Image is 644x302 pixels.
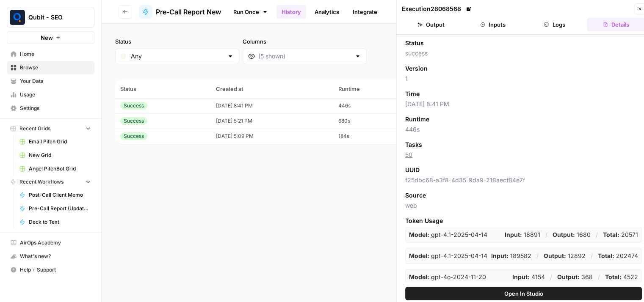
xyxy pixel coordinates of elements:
[512,273,530,280] strong: Input:
[405,140,422,149] span: Tasks
[7,122,94,135] button: Recent Grids
[228,5,273,19] a: Run Once
[29,218,91,226] span: Deck to Text
[409,252,487,260] p: gpt-4.1-2025-04-14
[131,52,224,60] input: Any
[7,74,94,88] a: Your Data
[29,151,91,159] span: New Grid
[553,231,575,238] strong: Output:
[348,5,382,19] a: Integrate
[333,98,415,113] td: 446s
[7,31,94,44] button: New
[20,104,91,112] span: Settings
[402,5,473,13] div: Execution 28068568
[544,252,586,260] p: 12892
[405,49,642,58] span: success
[596,231,598,239] p: /
[402,18,460,31] button: Output
[243,37,367,46] label: Columns
[139,5,221,19] a: Pre-Call Report New
[7,236,94,250] a: AirOps Academy
[405,166,420,174] span: UUID
[29,205,91,212] span: Pre-Call Report (Updated)
[310,5,344,19] a: Analytics
[598,252,638,260] p: 202474
[405,64,428,73] span: Version
[20,64,91,71] span: Browse
[16,215,94,229] a: Deck to Text
[405,90,420,98] span: Time
[553,231,591,239] p: 1680
[7,47,94,61] a: Home
[491,252,531,260] p: 189582
[603,231,638,239] p: 20571
[512,273,545,281] p: 4154
[405,100,642,108] span: [DATE] 8:41 PM
[504,289,543,298] span: Open In Studio
[16,135,94,148] a: Email Pitch Grid
[550,273,552,281] p: /
[276,5,306,19] a: History
[605,273,638,281] p: 4522
[557,273,593,281] p: 368
[210,98,333,113] td: [DATE] 8:41 PM
[7,61,94,74] a: Browse
[20,77,91,85] span: Your Data
[409,231,429,238] strong: Model:
[505,231,540,239] p: 18891
[29,138,91,146] span: Email Pitch Grid
[405,115,429,124] span: Runtime
[7,7,94,28] button: Workspace: Qubit - SEO
[19,125,50,132] span: Recent Grids
[409,273,486,281] p: gpt-4o-2024-11-20
[405,217,642,225] span: Token Usage
[41,33,53,42] span: New
[19,178,64,186] span: Recent Workflows
[525,18,584,31] button: Logs
[405,39,424,47] span: Status
[115,37,239,46] label: Status
[115,80,210,98] th: Status
[7,102,94,115] a: Settings
[210,113,333,129] td: [DATE] 5:21 PM
[333,129,415,144] td: 184s
[405,176,642,184] span: f25dbc68-a3f8-4d35-9da9-218aecf84e7f
[16,202,94,215] a: Pre-Call Report (Updated)
[405,191,426,200] span: Source
[16,162,94,176] a: Angel PitchBot Grid
[210,129,333,144] td: [DATE] 5:09 PM
[409,252,429,259] strong: Model:
[545,231,547,239] p: /
[115,64,630,80] span: (3 records)
[405,151,412,158] a: 50
[505,231,522,238] strong: Input:
[591,252,593,260] p: /
[20,239,91,247] span: AirOps Academy
[10,10,25,25] img: Qubit - SEO Logo
[20,91,91,99] span: Usage
[598,273,600,281] p: /
[464,18,522,31] button: Inputs
[156,7,221,17] span: Pre-Call Report New
[409,273,429,280] strong: Model:
[557,273,580,280] strong: Output:
[258,52,351,60] input: (5 shown)
[333,80,415,98] th: Runtime
[405,201,642,210] span: web
[29,165,91,173] span: Angel PitchBot Grid
[120,117,147,125] div: Success
[7,176,94,188] button: Recent Workflows
[120,102,147,110] div: Success
[603,231,619,238] strong: Total:
[491,252,509,259] strong: Input:
[16,148,94,162] a: New Grid
[7,250,94,263] button: What's new?
[598,252,614,259] strong: Total:
[405,125,642,134] span: 446s
[7,88,94,102] a: Usage
[29,191,91,199] span: Post-Call Client Memo
[605,273,622,280] strong: Total:
[405,287,642,300] button: Open In Studio
[409,231,487,239] p: gpt-4.1-2025-04-14
[333,113,415,129] td: 680s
